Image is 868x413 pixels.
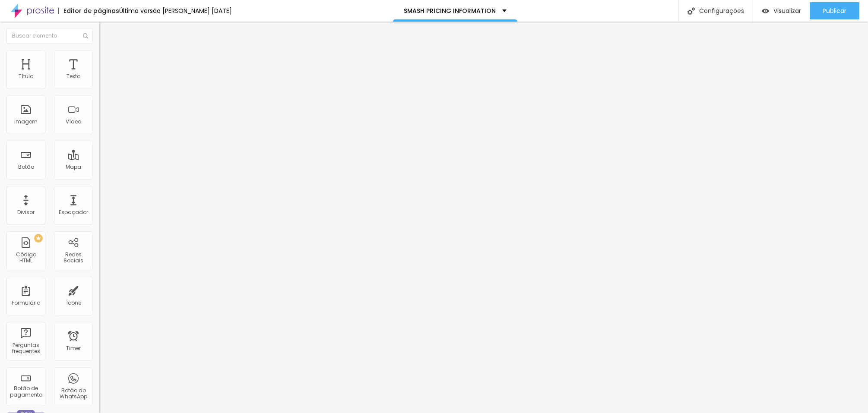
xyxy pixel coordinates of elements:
span: Visualizar [773,7,801,14]
img: view-1.svg [762,7,769,15]
div: Vídeo [66,119,81,125]
button: Publicar [810,2,859,19]
div: Divisor [17,209,35,215]
div: Botão [18,164,34,170]
input: Buscar elemento [6,28,93,44]
div: Espaçador [59,209,88,215]
button: Visualizar [753,2,810,19]
div: Imagem [14,119,38,125]
div: Ícone [66,300,81,306]
div: Botão do WhatsApp [56,388,90,400]
span: Publicar [823,7,846,14]
img: Icone [687,7,695,15]
div: Formulário [12,300,40,306]
div: Timer [66,345,81,351]
div: Título [19,73,33,79]
div: Código HTML [9,252,43,264]
div: Editor de páginas [58,8,119,14]
p: SMASH PRICING INFORMATION [404,8,496,14]
div: Redes Sociais [56,252,90,264]
div: Botão de pagamento [9,385,43,398]
div: Última versão [PERSON_NAME] [DATE] [119,8,232,14]
div: Mapa [66,164,81,170]
img: Icone [83,33,88,38]
div: Texto [67,73,80,79]
div: Perguntas frequentes [9,342,43,355]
